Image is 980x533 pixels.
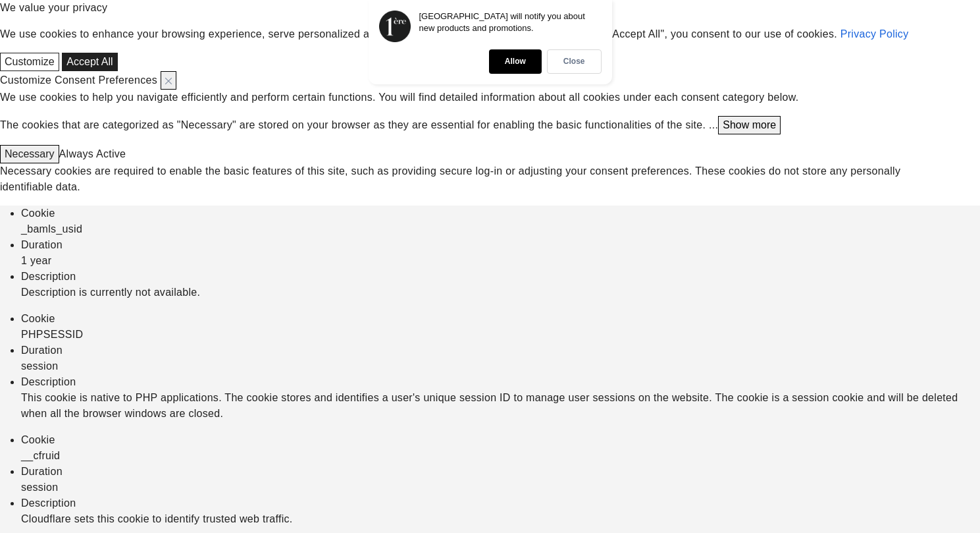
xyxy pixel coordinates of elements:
[21,464,980,480] div: Duration
[21,374,980,390] div: Description
[21,253,980,269] div: 1 year
[62,53,117,71] button: Accept All
[21,327,980,343] div: PHPSESSID
[161,71,176,90] button: Close
[419,11,585,33] p: [GEOGRAPHIC_DATA] will notify you about new products and promotions.
[21,285,980,300] div: Description is currently not available.
[21,448,980,464] div: __cfruid
[21,495,980,511] div: Description
[59,148,126,159] span: Always Active
[21,269,980,285] div: Description
[21,511,980,527] div: Cloudflare sets this cookie to identify trusted web traffic.
[718,116,781,134] button: Show more
[165,78,172,84] img: Close
[21,390,980,422] div: This cookie is native to PHP applications. The cookie stores and identifies a user's unique sessi...
[21,311,980,327] div: Cookie
[21,432,980,448] div: Cookie
[21,358,980,374] div: session
[840,28,909,40] a: Privacy Policy
[21,206,980,221] div: Cookie
[505,57,526,67] p: Allow
[563,57,585,67] p: Close
[21,237,980,253] div: Duration
[21,221,980,237] div: _bamls_usid
[21,480,980,495] div: session
[21,343,980,358] div: Duration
